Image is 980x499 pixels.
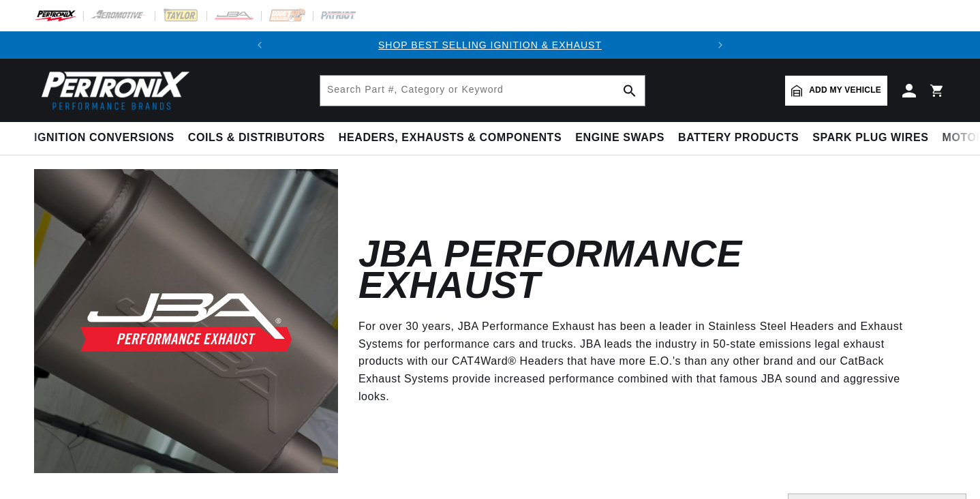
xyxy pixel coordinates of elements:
summary: Ignition Conversions [34,122,181,154]
span: Engine Swaps [575,131,664,145]
img: JBA Performance Exhaust [34,169,338,473]
div: Announcement [273,37,707,52]
summary: Engine Swaps [568,122,671,154]
span: Ignition Conversions [34,131,174,145]
span: Battery Products [678,131,799,145]
summary: Coils & Distributors [181,122,332,154]
summary: Battery Products [671,122,806,154]
button: Translation missing: en.sections.announcements.next_announcement [707,31,734,59]
h2: JBA Performance Exhaust [358,238,925,302]
summary: Spark Plug Wires [806,122,935,154]
span: Headers, Exhausts & Components [339,131,562,145]
span: Add my vehicle [809,84,881,97]
a: SHOP BEST SELLING IGNITION & EXHAUST [378,40,602,50]
img: Pertronix [34,67,191,114]
span: Coils & Distributors [188,131,325,145]
a: Add my vehicle [785,76,887,106]
input: Search Part #, Category or Keyword [320,76,645,106]
div: 1 of 2 [273,37,707,52]
button: search button [615,76,645,106]
button: Translation missing: en.sections.announcements.previous_announcement [246,31,273,59]
p: For over 30 years, JBA Performance Exhaust has been a leader in Stainless Steel Headers and Exhau... [358,318,925,405]
summary: Headers, Exhausts & Components [332,122,568,154]
span: Spark Plug Wires [812,131,928,145]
